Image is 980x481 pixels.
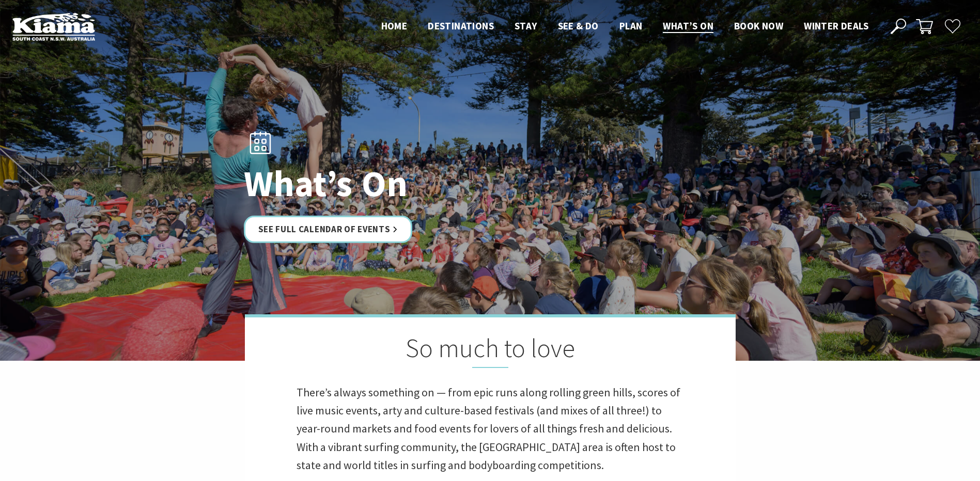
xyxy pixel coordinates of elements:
span: Home [381,20,408,32]
span: Book now [734,20,783,32]
span: See & Do [558,20,599,32]
h2: So much to love [297,333,684,368]
span: Stay [515,20,537,32]
span: What’s On [663,20,713,32]
img: Kiama Logo [12,12,95,41]
span: Winter Deals [804,20,868,32]
h1: What’s On [244,164,536,203]
a: See Full Calendar of Events [244,216,413,243]
span: Plan [619,20,643,32]
span: Destinations [428,20,494,32]
p: There’s always something on — from epic runs along rolling green hills, scores of live music even... [297,383,684,474]
nav: Main Menu [371,18,879,35]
